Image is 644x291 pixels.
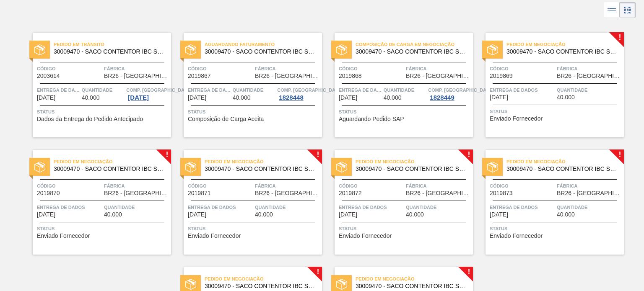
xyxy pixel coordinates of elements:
font: Status [490,226,507,231]
span: Comp. Carga [277,86,342,94]
font: Enviado Fornecedor [188,232,241,239]
font: Pedido em Negociação [205,159,264,164]
a: !statusPedido em Negociação30009470 - SACO CONTENTOR IBC SM13 1000LCódigo2019872FábricaBR26 - [GE... [322,150,473,255]
font: Enviado Fornecedor [37,232,90,239]
font: Status [490,109,507,114]
font: 30009470 - SACO CONTENTOR IBC SM13 1000L [506,165,639,172]
a: Comp. [GEOGRAPHIC_DATA][DATE] [126,86,169,101]
a: !statusPedido em Negociação30009470 - SACO CONTENTOR IBC SM13 1000LCódigo2019873FábricaBR26 - [GE... [473,150,624,255]
font: 2019871 [188,190,211,196]
span: BR26 - Uberlândia [104,73,169,79]
font: Pedido em Trânsito [54,42,104,47]
span: Código [188,64,253,73]
font: Composição de Carga em Negociação [356,42,454,47]
span: Comp. Carga [428,86,493,94]
span: Fábrica [406,64,471,73]
font: BR26 - [GEOGRAPHIC_DATA] [557,72,638,79]
font: Enviado Fornecedor [490,232,543,239]
span: Entrega de dados [339,203,404,211]
font: 40.000 [255,211,273,218]
font: Quantidade [82,88,112,93]
span: Entrega de dados [37,86,80,94]
span: Pedido em Negociação [205,275,322,283]
span: Composição de Carga em Negociação [356,40,473,49]
span: 2019869 [490,73,513,79]
font: Fábrica [255,183,276,188]
span: 2019872 [339,190,362,196]
span: Pedido em Negociação [205,157,322,166]
span: Código [339,64,404,73]
span: Fábrica [255,64,320,73]
font: [DATE] [188,94,206,101]
font: Comp. [GEOGRAPHIC_DATA] [428,88,493,93]
span: Quantidade [557,86,622,94]
span: Pedido em Negociação [506,40,624,49]
font: Código [37,66,56,71]
font: Status [339,226,356,231]
span: Composição de Carga Aceita [188,116,264,122]
a: Comp. [GEOGRAPHIC_DATA]1828448 [277,86,320,101]
font: 30009470 - SACO CONTENTOR IBC SM13 1000L [205,48,338,55]
span: Status [37,108,169,116]
font: 2003614 [37,72,60,79]
font: 2019873 [490,190,513,196]
font: Enviado Fornecedor [490,115,543,122]
font: [DATE] [339,211,357,218]
span: Enviado Fornecedor [490,233,543,239]
font: 30009470 - SACO CONTENTOR IBC SM13 1000L [54,165,187,172]
span: BR26 - Uberlândia [104,190,169,196]
font: [DATE] [339,94,357,101]
font: Pedido em Negociação [506,42,566,47]
span: 2019867 [188,73,211,79]
span: Fábrica [104,182,169,190]
font: 30009470 - SACO CONTENTOR IBC SM13 1000L [356,48,488,55]
font: 30009470 - SACO CONTENTOR IBC SM13 1000L [356,283,488,289]
span: Quantidade [82,86,125,94]
font: BR26 - [GEOGRAPHIC_DATA] [406,190,487,196]
span: 2019868 [339,73,362,79]
font: Código [490,66,509,71]
span: Aguardando Pedido SAP [339,116,404,122]
span: 30009470 - SACO CONTENTOR IBC SM13 1000L [506,49,617,55]
font: Fábrica [557,183,578,188]
span: Status [490,107,622,116]
span: 30009470 - SACO CONTENTOR IBC SM13 1000L [54,166,164,172]
font: 40.000 [104,211,122,218]
span: Enviado Fornecedor [339,233,392,239]
font: Status [188,226,205,231]
span: Código [490,64,555,73]
font: [DATE] [128,94,149,101]
img: status [34,162,45,173]
font: 2019870 [37,190,60,196]
font: Pedido em Negociação [356,159,415,164]
font: Quantidade [255,205,286,210]
font: Código [339,183,358,188]
span: 11/09/2025 [37,211,55,218]
font: 1828448 [279,94,303,101]
font: [DATE] [188,211,206,218]
font: Comp. [GEOGRAPHIC_DATA] [126,88,191,93]
font: Código [188,183,207,188]
a: Comp. [GEOGRAPHIC_DATA]1828449 [428,86,471,101]
font: Quantidade [557,205,587,210]
span: Aguardando Faturamento [205,40,322,49]
font: 30009470 - SACO CONTENTOR IBC SM13 1000L [356,165,488,172]
span: 02/09/2025 [188,95,206,101]
img: status [185,44,196,55]
font: Enviado Fornecedor [339,232,392,239]
div: Visão em Cards [620,2,636,18]
span: Enviado Fornecedor [37,233,90,239]
font: Quantidade [233,88,263,93]
font: Entrega de dados [490,205,538,210]
span: Entrega de dados [490,203,555,211]
span: 18/09/2025 [339,211,357,218]
img: status [336,162,347,173]
font: Fábrica [557,66,578,71]
div: Visão em Lista [604,2,620,18]
span: BR26 - Uberlândia [406,73,471,79]
font: Pedido em Negociação [54,159,113,164]
span: Status [339,224,471,233]
span: 30009470 - SACO CONTENTOR IBC SM13 1000L [54,49,164,55]
font: Fábrica [255,66,276,71]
